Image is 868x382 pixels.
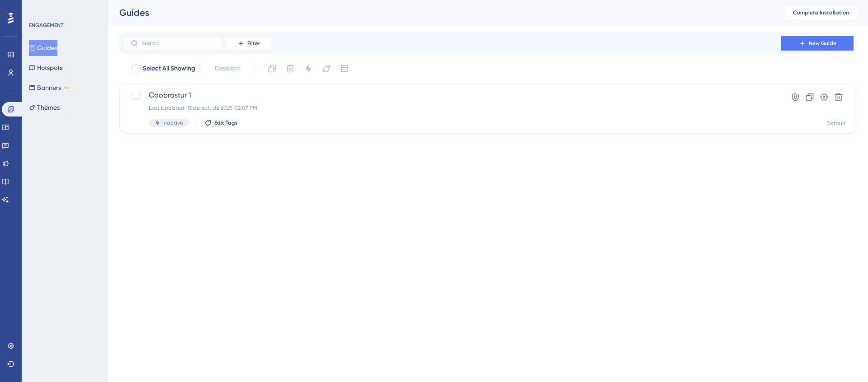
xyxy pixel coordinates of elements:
[119,6,762,19] div: Guides
[793,9,849,16] span: Complete Installation
[785,5,857,20] button: Complete Installation
[149,104,755,112] div: Last Updated: 13 de out. de 2025 02:07 PM
[63,85,71,90] div: BETA
[207,61,248,77] button: Deselect
[809,40,836,47] span: New Guide
[162,119,183,126] span: Inactive
[204,119,238,126] button: Edit Tags
[215,63,240,74] span: Deselect
[29,22,63,29] div: ENGAGEMENT
[143,63,195,74] span: Select All Showing
[29,40,57,56] button: Guides
[214,119,238,126] span: Edit Tags
[29,99,60,116] button: Themes
[29,79,71,96] button: BannersBETA
[29,60,62,76] button: Hotspots
[142,40,215,47] input: Search
[781,36,854,51] button: New Guide
[247,40,260,47] span: Filter
[826,120,846,127] div: Default
[226,36,271,51] button: Filter
[149,90,755,101] span: Coobrastur 1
